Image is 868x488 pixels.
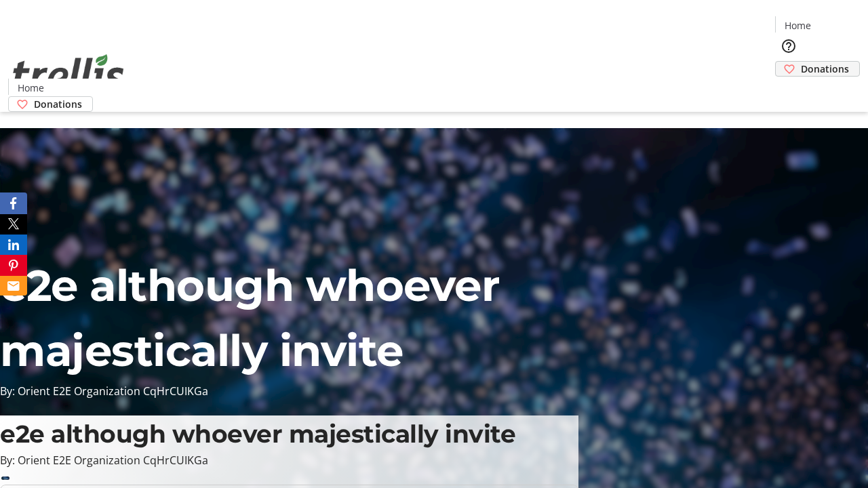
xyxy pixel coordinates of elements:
[34,97,82,111] span: Donations
[776,18,819,33] a: Home
[775,61,860,77] a: Donations
[18,81,44,95] span: Home
[775,77,802,104] button: Cart
[801,62,849,76] span: Donations
[9,81,52,95] a: Home
[785,18,811,33] span: Home
[775,33,802,60] button: Help
[8,39,129,107] img: Orient E2E Organization CqHrCUIKGa's Logo
[8,96,93,112] a: Donations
